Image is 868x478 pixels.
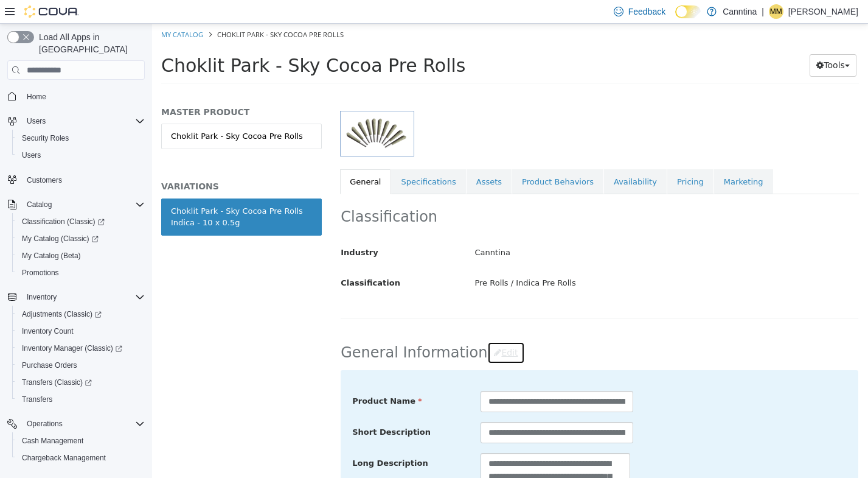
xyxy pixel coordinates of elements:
[22,416,145,431] span: Operations
[17,307,106,322] a: Adjustments (Classic)
[12,374,150,391] a: Transfers (Classic)
[17,324,78,339] a: Inventory Count
[22,290,61,304] button: Inventory
[313,219,715,240] div: Canntina
[22,90,51,104] a: Home
[12,130,150,147] button: Security Roles
[17,434,145,448] span: Cash Management
[562,146,621,171] a: Marketing
[17,131,145,146] span: Security Roles
[22,378,92,387] span: Transfers (Classic)
[22,88,145,104] span: Home
[762,4,764,19] p: |
[22,436,83,446] span: Cash Management
[12,230,150,247] a: My Catalog (Classic)
[17,248,145,263] span: My Catalog (Beta)
[788,4,858,19] p: [PERSON_NAME]
[12,432,150,449] button: Cash Management
[2,196,150,213] button: Catalog
[9,157,170,168] h5: VARIATIONS
[2,289,150,306] button: Inventory
[200,404,279,413] span: Short Description
[9,83,170,94] h5: MASTER PRODUCT
[313,249,715,270] div: Pre Rolls / Indica Pre Rolls
[22,172,145,188] span: Customers
[22,150,41,160] span: Users
[17,451,145,465] span: Chargeback Management
[22,395,52,404] span: Transfers
[12,340,150,357] a: Inventory Manager (Classic)
[27,116,46,126] span: Users
[22,360,77,370] span: Purchase Orders
[769,4,783,19] div: Morgan Meredith
[27,92,46,102] span: Home
[9,6,51,15] a: My Catalog
[22,197,57,212] button: Catalog
[17,434,88,448] a: Cash Management
[200,373,270,382] span: Product Name
[200,435,276,444] span: Long Description
[675,5,701,18] input: Dark Mode
[22,326,74,336] span: Inventory Count
[27,200,52,209] span: Catalog
[770,4,782,19] span: MM
[65,6,192,15] span: Choklit Park - Sky Cocoa Pre Rolls
[17,358,145,373] span: Purchase Orders
[188,146,238,171] a: General
[12,357,150,374] button: Purchase Orders
[12,391,150,408] button: Transfers
[723,4,757,19] p: Canntina
[17,341,127,356] a: Inventory Manager (Classic)
[628,5,665,18] span: Feedback
[12,306,150,323] a: Adjustments (Classic)
[22,290,145,304] span: Inventory
[17,392,145,407] span: Transfers
[22,416,68,431] button: Operations
[17,375,97,390] a: Transfers (Classic)
[2,171,150,189] button: Customers
[17,392,57,407] a: Transfers
[17,451,111,465] a: Chargeback Management
[34,31,145,55] span: Load All Apps in [GEOGRAPHIC_DATA]
[22,173,67,188] a: Customers
[9,31,313,52] span: Choklit Park - Sky Cocoa Pre Rolls
[189,318,706,340] h2: General Information
[239,146,313,171] a: Specifications
[12,449,150,466] button: Chargeback Management
[12,264,150,281] button: Promotions
[9,100,170,125] a: Choklit Park - Sky Cocoa Pre Rolls
[189,184,706,203] h2: Classification
[22,251,81,261] span: My Catalog (Beta)
[22,114,50,128] button: Users
[27,175,62,185] span: Customers
[2,87,150,105] button: Home
[189,255,248,264] span: Classification
[17,265,64,280] a: Promotions
[22,133,69,143] span: Security Roles
[189,224,226,233] span: Industry
[22,217,105,227] span: Classification (Classic)
[22,197,145,212] span: Catalog
[19,181,160,205] div: Choklit Park - Sky Cocoa Pre Rolls Indica - 10 x 0.5g
[17,231,103,246] a: My Catalog (Classic)
[17,214,145,229] span: Classification (Classic)
[22,234,99,244] span: My Catalog (Classic)
[17,214,109,229] a: Classification (Classic)
[22,268,59,278] span: Promotions
[17,341,145,356] span: Inventory Manager (Classic)
[17,148,145,163] span: Users
[2,415,150,432] button: Operations
[27,419,63,429] span: Operations
[12,323,150,340] button: Inventory Count
[22,343,122,353] span: Inventory Manager (Classic)
[17,131,74,146] a: Security Roles
[314,146,359,171] a: Assets
[515,146,561,171] a: Pricing
[360,146,451,171] a: Product Behaviors
[17,265,145,280] span: Promotions
[17,248,86,263] a: My Catalog (Beta)
[22,309,102,319] span: Adjustments (Classic)
[17,324,145,339] span: Inventory Count
[22,114,145,128] span: Users
[335,318,372,340] button: Edit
